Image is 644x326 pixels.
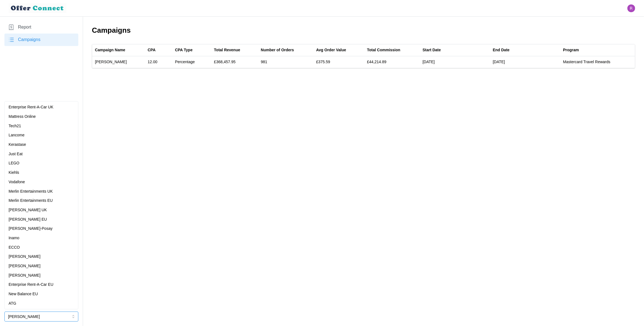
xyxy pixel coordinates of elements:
p: Enterprise Rent-A-Car UK [9,104,53,110]
div: CPA Type [175,47,193,53]
span: Report [18,24,31,31]
p: ECCO [9,244,20,251]
td: £368,457.95 [211,56,258,68]
div: Start Date [423,47,441,53]
img: Ryan Gribben [627,4,635,12]
button: [PERSON_NAME] [4,312,78,322]
p: Vodafone [9,179,25,185]
div: Program [563,47,579,53]
div: Total Revenue [214,47,240,53]
p: Mattress Online [9,114,36,120]
p: Enterprise Rent-A-Car EU [9,282,53,288]
td: [DATE] [490,56,560,68]
p: New Balance EU [9,291,38,297]
a: Campaigns [4,34,78,46]
td: 981 [258,56,313,68]
p: [PERSON_NAME] [9,263,40,269]
p: Kerastase [9,142,26,148]
p: [PERSON_NAME] EU [9,217,47,223]
div: End Date [493,47,510,53]
p: Tech21 [9,123,21,129]
td: [DATE] [420,56,490,68]
button: Open user button [627,4,635,12]
span: Campaigns [18,36,40,43]
p: Lancome [9,132,25,138]
p: Merlin Entertainments EU [9,198,53,204]
div: Avg Order Value [316,47,346,53]
p: [PERSON_NAME] [9,272,40,279]
p: Just Eat [9,151,23,157]
td: Percentage [172,56,211,68]
td: 12.00 [145,56,172,68]
div: Campaign Name [95,47,125,53]
img: loyalBe Logo [9,3,66,13]
td: [PERSON_NAME] [92,56,145,68]
td: £375.59 [313,56,364,68]
p: Merlin Entertainments UK [9,189,53,195]
a: Report [4,21,78,34]
p: [PERSON_NAME] UK [9,207,47,213]
h2: Campaigns [92,26,635,35]
td: Mastercard Travel Rewards [560,56,635,68]
div: Number of Orders [261,47,294,53]
p: ATG [9,300,16,307]
p: LEGO [9,160,19,166]
p: Inamo [9,235,19,241]
p: Kiehls [9,170,19,176]
p: [PERSON_NAME]-Posay [9,226,53,232]
div: CPA [148,47,156,53]
div: Total Commission [367,47,400,53]
td: £44,214.89 [364,56,420,68]
p: [PERSON_NAME] [9,254,40,260]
